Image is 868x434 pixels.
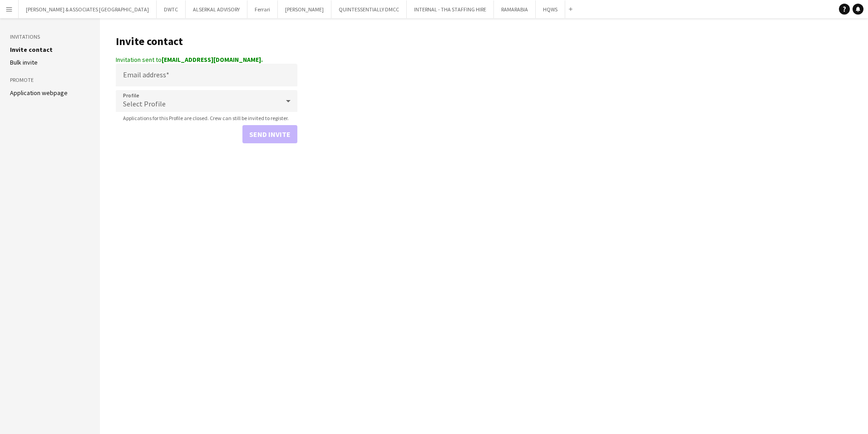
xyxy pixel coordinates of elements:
h1: Invite contact [116,35,297,48]
button: RAMARABIA [494,0,536,18]
strong: [EMAIL_ADDRESS][DOMAIN_NAME]. [162,56,263,64]
h3: Invitations [10,33,90,41]
h3: Promote [10,76,90,84]
a: Invite contact [10,45,53,54]
button: Ferrari [247,0,278,18]
button: ALSERKAL ADVISORY [186,0,247,18]
span: Select Profile [123,99,166,108]
span: Applications for this Profile are closed. Crew can still be invited to register. [116,115,296,121]
a: Application webpage [10,89,68,97]
button: [PERSON_NAME] & ASSOCIATES [GEOGRAPHIC_DATA] [19,0,157,18]
button: DWTC [157,0,186,18]
a: Bulk invite [10,58,38,66]
div: Invitation sent to [116,56,297,64]
button: [PERSON_NAME] [278,0,331,18]
button: QUINTESSENTIALLY DMCC [331,0,407,18]
button: HQWS [536,0,565,18]
button: INTERNAL - THA STAFFING HIRE [407,0,494,18]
